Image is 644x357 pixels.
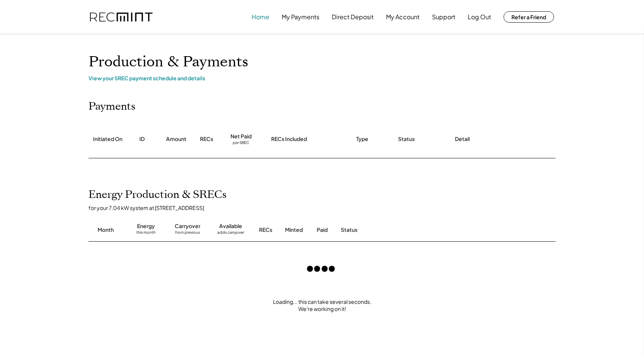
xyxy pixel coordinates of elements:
[219,222,242,230] div: Available
[89,75,555,81] div: View your SREC payment schedule and details
[175,222,200,230] div: Carryover
[89,100,136,113] h2: Payments
[455,135,470,143] div: Detail
[230,133,252,140] div: Net Paid
[341,226,469,234] div: Status
[468,9,491,25] button: Log Out
[398,135,415,143] div: Status
[282,9,319,25] button: My Payments
[89,53,555,71] h1: Production & Payments
[90,12,153,22] img: recmint-logotype%403x.png
[285,226,303,234] div: Minted
[200,135,213,143] div: RECs
[356,135,368,143] div: Type
[137,222,155,230] div: Energy
[166,135,186,143] div: Amount
[252,9,269,25] button: Home
[432,9,455,25] button: Support
[81,298,563,313] div: Loading... this can take several seconds. We're working on it!
[93,135,122,143] div: Initiated On
[504,11,554,23] button: Refer a Friend
[233,140,249,146] div: per SREC
[136,230,156,237] div: this month
[98,226,114,234] div: Month
[89,188,227,201] h2: Energy Production & SRECs
[89,204,563,211] div: for your 7.04 kW system at [STREET_ADDRESS]
[332,9,374,25] button: Direct Deposit
[175,230,200,237] div: from previous
[259,226,272,234] div: RECs
[271,135,307,143] div: RECs Included
[217,230,244,237] div: adds carryover
[139,135,145,143] div: ID
[386,9,420,25] button: My Account
[317,226,328,234] div: Paid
